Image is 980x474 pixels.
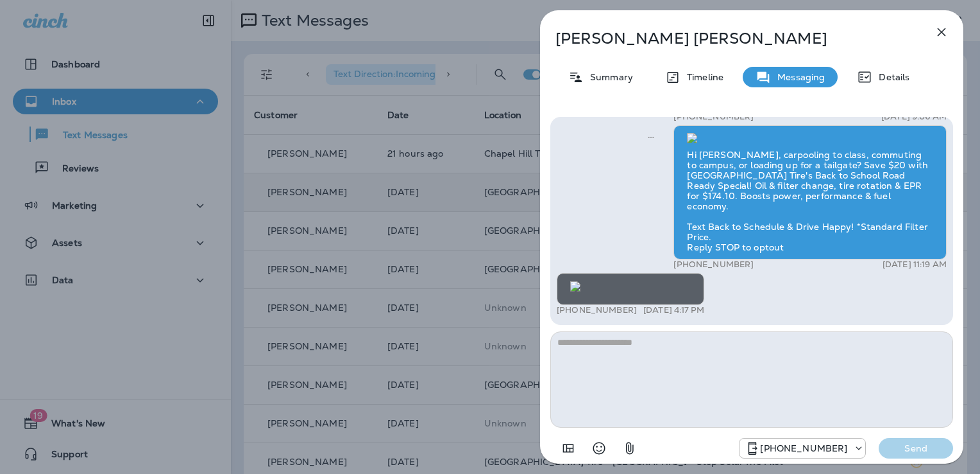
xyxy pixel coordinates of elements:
button: Select an emoji [586,435,612,461]
p: [PHONE_NUMBER] [760,443,847,453]
p: Messaging [771,72,825,82]
p: [DATE] 11:19 AM [883,259,947,270]
span: Sent [648,131,654,143]
button: Add in a premade template [555,435,581,461]
p: [DATE] 4:17 PM [643,305,704,315]
p: [PHONE_NUMBER] [557,305,637,315]
p: Summary [584,72,633,82]
p: [PHONE_NUMBER] [673,259,754,270]
div: Hi [PERSON_NAME], carpooling to class, commuting to campus, or loading up for a tailgate? Save $2... [673,125,947,260]
p: Timeline [680,72,723,82]
p: [PHONE_NUMBER] [673,112,754,122]
img: twilio-download [687,133,697,143]
p: [DATE] 9:06 AM [881,112,947,122]
div: +1 (984) 409-9300 [739,441,865,456]
img: twilio-download [570,281,580,292]
p: [PERSON_NAME] [PERSON_NAME] [555,30,906,48]
p: Details [872,72,909,82]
